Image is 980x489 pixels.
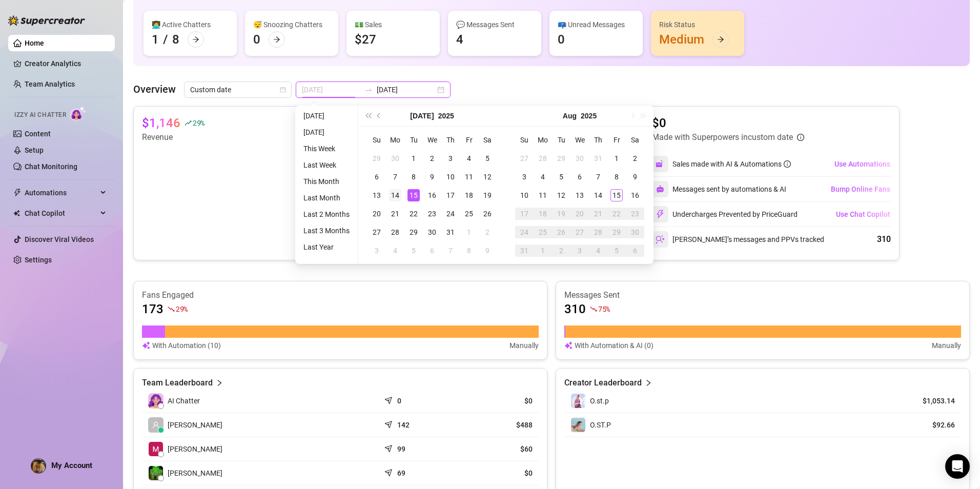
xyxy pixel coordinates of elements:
td: 2025-07-16 [423,186,441,205]
div: 2 [481,226,494,238]
td: 2025-07-12 [478,168,497,186]
td: 2025-08-19 [552,205,570,223]
th: Tu [404,131,423,149]
li: Last 3 Months [299,225,354,237]
a: Setup [25,146,44,154]
div: 1 [537,244,549,257]
td: 2025-08-11 [534,186,552,205]
td: 2025-08-16 [626,186,644,205]
a: Settings [25,256,52,264]
div: 6 [371,171,383,183]
td: 2025-07-17 [441,186,460,205]
td: 2025-07-18 [460,186,478,205]
th: Sa [478,131,497,149]
div: 31 [444,226,457,238]
td: 2025-08-25 [534,223,552,241]
div: $27 [355,31,376,48]
div: 8 [610,171,623,183]
td: 2025-07-31 [589,149,607,168]
td: 2025-07-21 [386,205,404,223]
td: 2025-08-04 [534,168,552,186]
td: 2025-08-30 [626,223,644,241]
span: to [364,86,373,94]
div: 13 [371,189,383,201]
th: Su [367,131,386,149]
div: 3 [371,244,383,257]
span: [PERSON_NAME] [168,419,222,431]
article: $60 [465,444,533,454]
article: Manually [932,340,961,351]
td: 2025-08-23 [626,205,644,223]
td: 2025-07-06 [367,168,386,186]
td: 2025-08-17 [515,205,534,223]
td: 2025-09-06 [626,241,644,260]
button: Choose a year [438,106,454,126]
article: 0 [397,396,401,406]
div: 14 [389,189,401,201]
a: Team Analytics [25,80,75,88]
div: 9 [481,244,494,257]
article: Made with Superpowers in custom date [652,131,793,144]
span: Use Automations [834,160,890,168]
div: 24 [518,226,530,238]
td: 2025-08-15 [607,186,626,205]
img: svg%3e [656,159,665,169]
td: 2025-08-03 [515,168,534,186]
td: 2025-08-01 [460,223,478,241]
td: 2025-08-02 [478,223,497,241]
div: 29 [555,152,567,165]
div: 8 [463,244,475,257]
div: 2 [426,152,438,165]
td: 2025-07-05 [478,149,497,168]
button: Choose a month [563,106,577,126]
span: info-circle [784,160,791,168]
article: Fans Engaged [142,290,539,301]
div: 30 [629,226,641,238]
td: 2025-08-10 [515,186,534,205]
td: 2025-07-04 [460,149,478,168]
div: 5 [555,171,567,183]
div: 21 [592,208,604,220]
span: [PERSON_NAME] [168,443,222,455]
div: 0 [253,31,260,48]
div: 7 [592,171,604,183]
article: Messages Sent [564,290,961,301]
button: Bump Online Fans [830,181,891,197]
td: 2025-07-07 [386,168,404,186]
td: 2025-08-24 [515,223,534,241]
article: $1,146 [142,115,180,131]
span: 75 % [598,304,610,314]
article: Revenue [142,131,205,144]
div: 10 [518,189,530,201]
article: $0 [652,115,804,131]
td: 2025-08-06 [423,241,441,260]
div: 28 [592,226,604,238]
img: O.st.p [571,394,585,408]
div: 11 [537,189,549,201]
td: 2025-08-08 [607,168,626,186]
div: 16 [629,189,641,201]
div: 😴 Snoozing Chatters [253,19,330,30]
div: 13 [574,189,586,201]
th: Su [515,131,534,149]
article: 99 [397,444,405,454]
td: 2025-08-31 [515,241,534,260]
td: 2025-07-28 [386,223,404,241]
img: svg%3e [656,185,664,193]
input: Start date [302,84,360,95]
li: Last Week [299,159,354,171]
article: Overview [133,81,176,97]
a: Creator Analytics [25,55,107,72]
td: 2025-09-03 [570,241,589,260]
span: right [645,377,652,389]
div: 22 [407,208,420,220]
div: 31 [592,152,604,165]
img: Chat Copilot [13,210,20,217]
div: 5 [481,152,494,165]
div: 31 [518,244,530,257]
span: arrow-right [717,36,724,43]
div: 💵 Sales [355,19,432,30]
span: right [216,377,223,389]
div: 10 [444,171,457,183]
th: We [423,131,441,149]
